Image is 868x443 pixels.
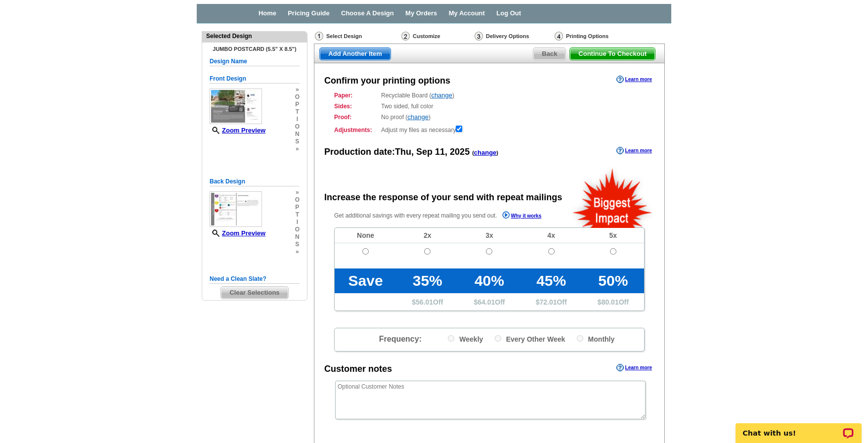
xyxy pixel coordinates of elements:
[295,145,300,153] span: »
[295,116,300,123] span: i
[396,268,458,293] td: 35%
[458,268,520,293] td: 40%
[416,298,433,306] span: 56.01
[210,74,300,84] h5: Front Design
[334,91,378,100] strong: Paper:
[521,268,582,293] td: 45%
[577,333,615,344] label: Monthly
[259,9,276,17] a: Home
[379,335,422,343] span: Frequency:
[616,147,652,155] a: Learn more
[396,293,458,310] td: $ Off
[295,241,300,248] span: s
[555,32,563,41] img: Printing Options & Summary
[582,293,644,310] td: $ Off
[407,113,429,121] a: change
[295,108,300,116] span: t
[602,298,619,306] span: 80.01
[334,102,378,111] strong: Sides:
[210,127,265,134] a: Zoom Preview
[210,191,262,227] img: small-thumb.jpg
[448,335,454,342] input: Weekly
[450,147,470,157] span: 2025
[416,147,433,157] span: Sep
[324,191,562,204] div: Increase the response of your send with repeat mailings
[295,86,300,93] span: »
[729,412,868,443] iframe: LiveChat chat widget
[334,124,645,134] div: Adjust my files as necessary
[449,9,485,17] a: My Account
[295,123,300,131] span: o
[334,91,645,100] div: Recyclable Board ( )
[474,31,554,44] div: Delivery Options
[495,333,565,344] label: Every Other Week
[295,131,300,138] span: n
[314,31,400,44] div: Select Design
[521,293,582,310] td: $ Off
[577,335,583,342] input: Monthly
[295,138,300,145] span: s
[210,229,265,237] a: Zoom Preview
[521,228,582,243] td: 4x
[334,210,563,221] p: Get additional savings with every repeat mailing you send out.
[295,233,300,241] span: n
[533,47,566,60] a: Back
[616,76,652,84] a: Learn more
[210,89,262,124] img: small-thumb.jpg
[334,102,645,111] div: Two sided, full color
[495,335,501,342] input: Every Other Week
[401,32,410,41] img: Customize
[324,75,450,88] div: Confirm your printing options
[210,177,300,186] h5: Back Design
[395,147,414,157] span: Thu,
[477,298,495,306] span: 64.01
[295,219,300,226] span: i
[475,32,483,41] img: Delivery Options
[458,293,520,310] td: $ Off
[315,32,323,41] img: Select Design
[474,149,497,156] a: change
[582,268,644,293] td: 50%
[210,57,300,66] h5: Design Name
[539,298,557,306] span: 72.01
[335,228,396,243] td: None
[334,113,378,122] strong: Proof:
[570,48,655,60] span: Continue To Checkout
[288,9,330,17] a: Pricing Guide
[472,150,498,156] span: ( )
[431,91,452,99] a: change
[324,363,392,376] div: Customer notes
[320,48,391,60] span: Add Another Item
[295,101,300,108] span: p
[295,93,300,101] span: o
[295,226,300,233] span: o
[458,228,520,243] td: 3x
[295,196,300,204] span: o
[496,9,521,17] a: Log Out
[582,228,644,243] td: 5x
[341,9,394,17] a: Choose A Design
[502,211,542,221] a: Why it works
[334,126,378,134] strong: Adjustments:
[319,47,391,60] a: Add Another Item
[554,31,640,44] div: Printing Options
[616,364,652,372] a: Learn more
[210,274,300,284] h5: Need a Clean Slate?
[324,146,498,159] div: Production date:
[334,113,645,122] div: No proof ( )
[295,248,300,256] span: »
[202,32,307,41] div: Selected Design
[435,147,447,157] span: 11,
[572,167,653,228] img: biggestImpact.png
[295,189,300,196] span: »
[448,333,483,344] label: Weekly
[295,211,300,219] span: t
[396,228,458,243] td: 2x
[210,46,300,52] h4: Jumbo Postcard (5.5" x 8.5")
[221,287,288,299] span: Clear Selections
[405,9,437,17] a: My Orders
[335,268,396,293] td: Save
[533,48,565,60] span: Back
